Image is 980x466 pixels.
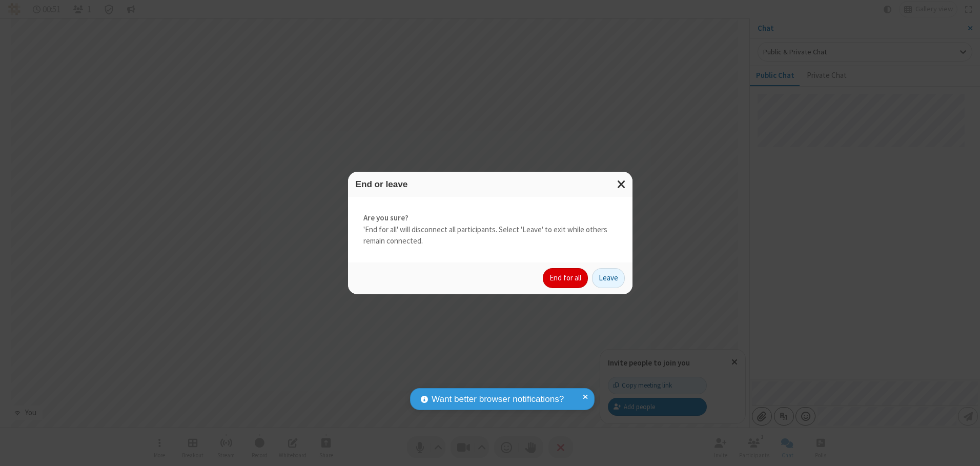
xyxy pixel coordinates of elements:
button: Close modal [611,172,632,197]
span: Want better browser notifications? [432,393,564,406]
strong: Are you sure? [363,212,617,224]
h3: End or leave [356,179,625,189]
div: 'End for all' will disconnect all participants. Select 'Leave' to exit while others remain connec... [348,197,632,262]
button: Leave [592,268,625,289]
button: End for all [543,268,588,289]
